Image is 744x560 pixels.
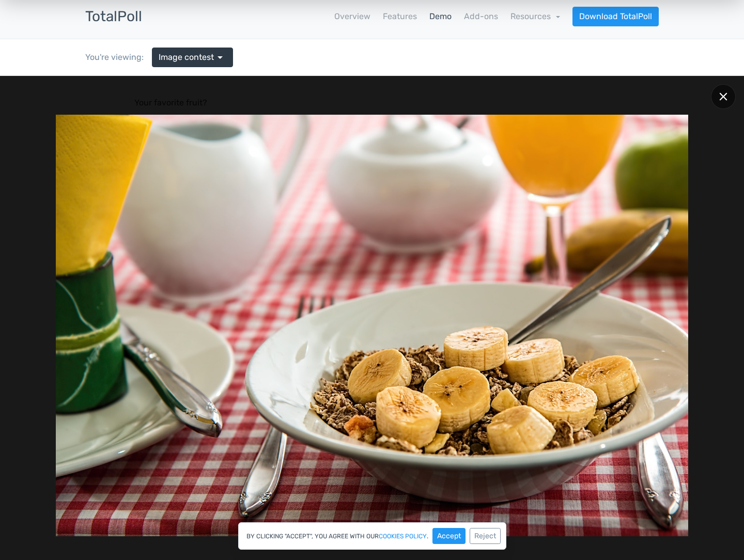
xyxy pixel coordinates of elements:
div: You're viewing: [85,51,152,64]
a: Download TotalPoll [572,7,659,26]
span: arrow_drop_down [214,51,226,64]
a: Image contest arrow_drop_down [152,48,233,67]
a: Overview [334,10,370,23]
a: Features [383,10,417,23]
a: cookies policy [379,533,427,539]
span: Image contest [159,51,214,64]
a: Resources [510,11,560,21]
a: Demo [429,10,452,23]
div: By clicking "Accept", you agree with our . [238,522,506,550]
a: Add-ons [464,10,498,23]
button: Reject [470,528,501,544]
button: Accept [432,528,466,544]
h3: TotalPoll [85,9,142,25]
img: cereal-898073_1920.jpg [56,39,688,460]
